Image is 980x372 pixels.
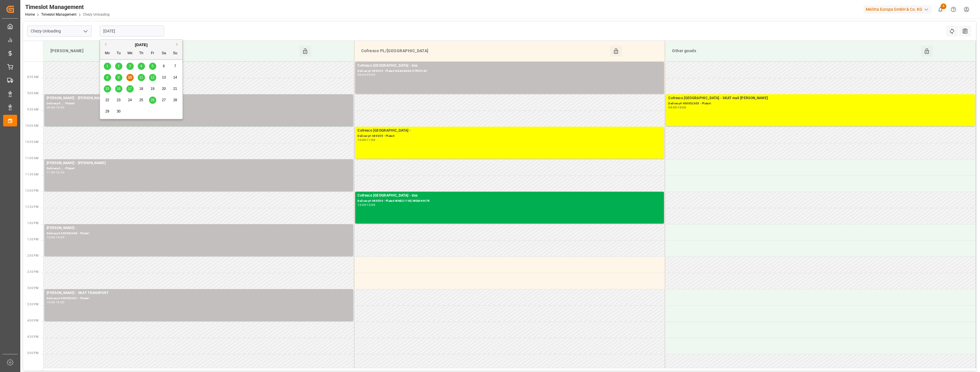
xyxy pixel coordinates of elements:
span: 2:30 PM [27,270,39,273]
span: 11 [139,75,143,79]
div: Delivery#:400052655 - Plate#: [668,101,972,106]
div: Choose Sunday, September 21st, 2025 [172,85,179,92]
span: 10:00 AM [25,124,39,127]
span: 1:00 PM [27,222,39,225]
div: Su [172,50,179,57]
span: 1 [106,64,108,68]
span: 3 [129,64,131,68]
span: 22 [105,98,109,102]
span: 21 [173,87,177,91]
span: 4 [140,64,142,68]
div: - [55,236,56,239]
div: Choose Friday, September 26th, 2025 [149,97,156,104]
div: Choose Saturday, September 13th, 2025 [160,74,168,81]
div: month 2025-09 [102,61,181,117]
div: Choose Tuesday, September 9th, 2025 [115,74,122,81]
span: 8 [106,75,108,79]
div: Choose Friday, September 19th, 2025 [149,85,156,92]
div: Tu [115,50,122,57]
span: 13 [162,75,166,79]
div: 11:00 [367,139,375,141]
div: [PERSON_NAME] - [PERSON_NAME] [47,160,351,166]
div: 13:00 [47,236,55,239]
div: 12:00 [357,204,366,206]
div: Th [138,50,145,57]
button: Help Center [947,3,960,16]
div: 12:00 [56,171,64,174]
button: show 6 new notifications [934,3,947,16]
div: Delivery#:400052656 - Plate#: [47,231,351,236]
span: 27 [162,98,166,102]
span: 12:30 PM [25,205,39,208]
span: 20 [162,87,166,91]
input: Type to search/select [27,26,92,37]
div: - [55,171,56,174]
span: 11:30 AM [25,173,39,176]
div: - [55,106,56,109]
span: 28 [173,98,177,102]
button: open menu [81,27,90,36]
div: - [677,106,678,109]
span: 1:30 PM [27,238,39,241]
span: 4:30 PM [27,335,39,338]
div: Choose Wednesday, September 10th, 2025 [126,74,134,81]
div: 09:00 [367,73,375,76]
div: Choose Wednesday, September 17th, 2025 [126,85,134,92]
span: 16 [117,87,120,91]
div: Choose Monday, September 22nd, 2025 [104,97,111,104]
div: 15:00 [47,301,55,304]
button: Next Month [176,43,180,46]
div: Delivery#:489354 - Plate#:WND2119E/WGM4447R [357,199,662,204]
div: 10:00 [357,139,366,141]
span: 23 [117,98,120,102]
div: Choose Monday, September 8th, 2025 [104,74,111,81]
div: 11:00 [47,171,55,174]
span: 9 [118,75,120,79]
div: 14:00 [56,236,64,239]
span: 18 [139,87,143,91]
a: Timeslot Management [41,12,77,17]
div: [PERSON_NAME] - [PERSON_NAME] [47,95,351,101]
span: 10:30 AM [25,140,39,144]
div: Choose Tuesday, September 30th, 2025 [115,108,122,115]
div: - [366,139,367,141]
span: 4:00 PM [27,319,39,322]
div: Timeslot Management [25,3,110,11]
span: 19 [150,87,154,91]
div: Delivery#:.. - Plate#: [47,101,351,106]
span: 14 [173,75,177,79]
div: 16:00 [56,301,64,304]
div: - [366,204,367,206]
div: Choose Friday, September 5th, 2025 [149,63,156,70]
span: 29 [105,109,109,113]
div: Cofresco [GEOGRAPHIC_DATA] - dss [357,193,662,199]
div: Choose Sunday, September 14th, 2025 [172,74,179,81]
div: Choose Tuesday, September 16th, 2025 [115,85,122,92]
div: Sa [160,50,168,57]
div: Choose Thursday, September 25th, 2025 [138,97,145,104]
div: Choose Saturday, September 27th, 2025 [160,97,168,104]
input: DD-MM-YYYY [100,26,164,37]
span: 2 [118,64,120,68]
div: Choose Thursday, September 11th, 2025 [138,74,145,81]
div: 08:00 [357,73,366,76]
div: Choose Friday, September 12th, 2025 [149,74,156,81]
div: Delivery#:400052621 - Plate#: [47,296,351,301]
div: Choose Monday, September 1st, 2025 [104,63,111,70]
span: 11:00 AM [25,157,39,160]
div: Cofresco [GEOGRAPHIC_DATA] - [357,128,662,134]
a: Home [25,12,35,17]
div: Other goods [670,46,921,57]
div: Delivery#:489355 - Plate#: [357,134,662,139]
div: - [366,73,367,76]
div: Cofresco [GEOGRAPHIC_DATA] - SKAT mail [PERSON_NAME] [668,95,972,101]
span: 10 [128,75,132,79]
div: Choose Tuesday, September 23rd, 2025 [115,97,122,104]
div: Choose Sunday, September 28th, 2025 [172,97,179,104]
div: 10:00 [56,106,64,109]
div: 13:00 [367,204,375,206]
div: Cofresco PL/[GEOGRAPHIC_DATA] [359,46,610,57]
span: 7 [174,64,176,68]
div: We [126,50,134,57]
span: 6 [941,3,946,9]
